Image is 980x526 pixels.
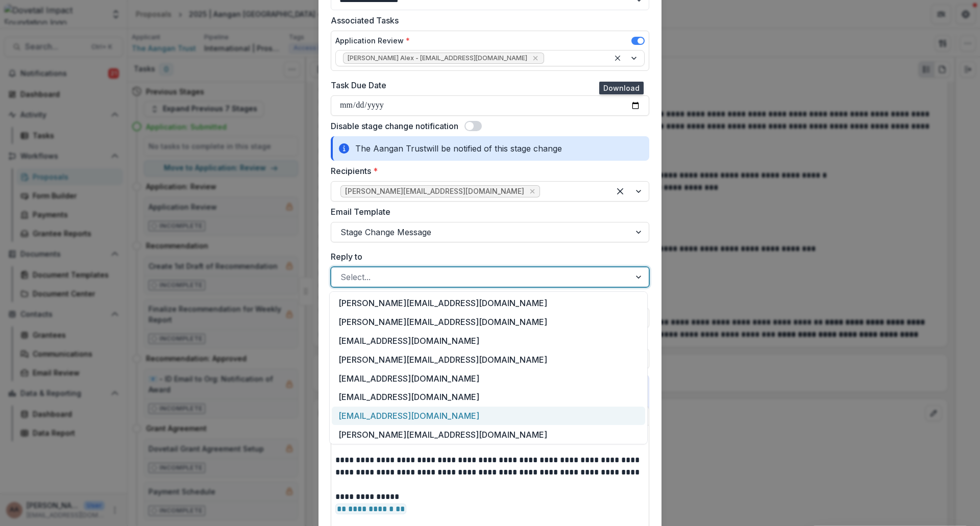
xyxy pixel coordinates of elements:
[611,52,624,64] div: Clear selected options
[332,313,645,332] div: [PERSON_NAME][EMAIL_ADDRESS][DOMAIN_NAME]
[331,120,458,132] label: Disable stage change notification
[332,369,645,388] div: [EMAIL_ADDRESS][DOMAIN_NAME]
[527,186,537,196] div: Remove atiya@aanganindia.org
[331,136,649,161] div: The Aangan Trust will be notified of this stage change
[332,332,645,350] div: [EMAIL_ADDRESS][DOMAIN_NAME]
[331,206,643,218] label: Email Template
[612,183,628,199] div: Clear selected options
[332,407,645,425] div: [EMAIL_ADDRESS][DOMAIN_NAME]
[332,350,645,369] div: [PERSON_NAME][EMAIL_ADDRESS][DOMAIN_NAME]
[345,187,524,196] span: [PERSON_NAME][EMAIL_ADDRESS][DOMAIN_NAME]
[331,79,643,91] label: Task Due Date
[332,294,645,313] div: [PERSON_NAME][EMAIL_ADDRESS][DOMAIN_NAME]
[331,251,643,263] label: Reply to
[331,165,643,177] label: Recipients
[530,53,541,63] div: Remove Amit Antony Alex - amit@dovetailimpact.org
[335,35,410,46] label: Application Review
[332,425,645,444] div: [PERSON_NAME][EMAIL_ADDRESS][DOMAIN_NAME]
[332,388,645,407] div: [EMAIL_ADDRESS][DOMAIN_NAME]
[348,55,527,62] span: [PERSON_NAME] Alex - [EMAIL_ADDRESS][DOMAIN_NAME]
[331,14,643,27] label: Associated Tasks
